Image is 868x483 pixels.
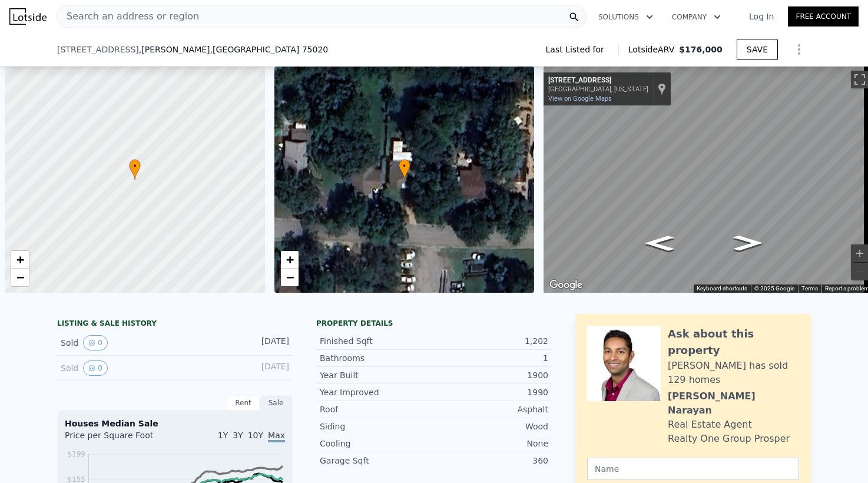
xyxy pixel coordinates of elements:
[11,269,29,286] a: Zoom out
[787,38,811,61] button: Show Options
[320,403,434,415] div: Roof
[587,458,799,480] input: Name
[679,45,723,54] span: $176,000
[16,270,24,284] span: −
[754,285,794,292] span: © 2025 Google
[260,395,293,411] div: Sale
[434,438,548,449] div: None
[788,6,859,27] a: Free Account
[434,335,548,347] div: 1,202
[320,421,434,432] div: Siding
[801,285,818,292] a: Terms
[628,44,679,55] span: Lotside ARV
[320,438,434,449] div: Cooling
[737,39,778,60] button: SAVE
[668,359,799,387] div: [PERSON_NAME] has sold 129 homes
[65,418,285,429] div: Houses Median Sale
[668,432,790,446] div: Realty One Group Prosper
[434,455,548,467] div: 360
[546,277,585,293] a: Open this area in Google Maps (opens a new window)
[129,161,141,171] span: •
[129,159,141,180] div: •
[668,326,799,359] div: Ask about this property
[434,403,548,415] div: Asphalt
[233,431,243,440] span: 3Y
[268,431,285,442] span: Max
[434,369,548,381] div: 1900
[286,252,293,267] span: +
[320,369,434,381] div: Year Built
[320,455,434,467] div: Garage Sqft
[697,284,747,293] button: Keyboard shortcuts
[67,450,85,458] tspan: $199
[248,431,263,440] span: 10Y
[237,360,289,376] div: [DATE]
[589,6,662,28] button: Solutions
[210,45,329,54] span: , [GEOGRAPHIC_DATA] 75020
[434,421,548,432] div: Wood
[735,11,788,22] a: Log In
[61,360,165,376] div: Sold
[281,251,299,269] a: Zoom in
[668,418,752,432] div: Real Estate Agent
[57,44,139,55] span: [STREET_ADDRESS]
[83,335,108,350] button: View historical data
[546,277,585,293] img: Google
[434,352,548,364] div: 1
[57,319,293,330] div: LISTING & SALE HISTORY
[227,395,260,411] div: Rent
[218,431,228,440] span: 1Y
[316,319,552,328] div: Property details
[65,429,175,448] div: Price per Square Foot
[320,352,434,364] div: Bathrooms
[83,360,108,376] button: View historical data
[320,335,434,347] div: Finished Sqft
[139,44,328,55] span: , [PERSON_NAME]
[286,270,293,284] span: −
[548,95,612,102] a: View on Google Maps
[658,82,666,95] a: Show location on map
[237,335,289,350] div: [DATE]
[668,389,799,418] div: [PERSON_NAME] Narayan
[662,6,730,28] button: Company
[633,232,687,254] path: Go West, W Heron St
[61,335,165,350] div: Sold
[548,85,648,93] div: [GEOGRAPHIC_DATA], [US_STATE]
[548,76,648,85] div: [STREET_ADDRESS]
[16,252,24,267] span: +
[281,269,299,286] a: Zoom out
[320,386,434,398] div: Year Improved
[399,159,410,180] div: •
[399,161,410,171] span: •
[546,44,609,55] span: Last Listed for
[57,9,199,24] span: Search an address or region
[721,232,775,254] path: Go East, W Heron St
[9,8,47,25] img: Lotside
[11,251,29,269] a: Zoom in
[434,386,548,398] div: 1990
